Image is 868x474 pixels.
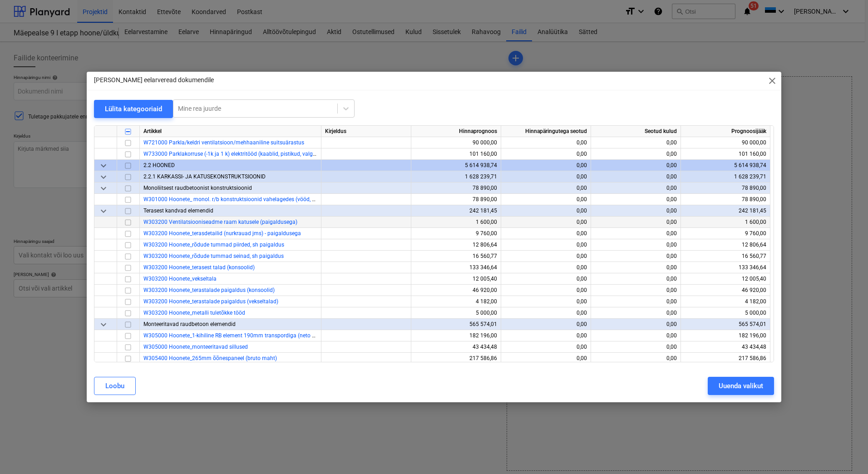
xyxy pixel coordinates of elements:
div: 0,00 [595,239,677,251]
div: Hinnaprognoos [411,126,501,137]
div: 0,00 [595,160,677,171]
div: 12 806,64 [685,239,766,251]
div: Artikkel [140,126,321,137]
a: W305000 Hoonete_monteeritavad sillused [143,344,248,350]
a: W303200 Hoonete_metalli tuletõkke tööd [143,310,245,316]
div: 78 890,00 [415,194,497,205]
div: 0,00 [505,148,587,160]
div: 46 920,00 [415,285,497,296]
span: keyboard_arrow_down [98,160,109,171]
div: 133 346,64 [685,262,766,273]
button: Lülita kategooriaid [94,100,173,118]
div: 1 628 239,71 [685,171,766,183]
span: Terasest kandvad elemendid [143,207,213,214]
div: 0,00 [505,251,587,262]
div: 182 196,00 [415,330,497,341]
div: 9 760,00 [415,228,497,239]
a: W303200 Hoonete_terastalade paigaldus (konsoolid) [143,287,275,293]
div: 0,00 [505,183,587,194]
div: 0,00 [505,194,587,205]
div: 78 890,00 [685,194,766,205]
div: 0,00 [505,239,587,251]
div: Seotud kulud [591,126,681,137]
a: W303200 Hoonete_vekseltala [143,276,217,282]
a: W303200 Hoonete_terasdetailid (nurkrauad jms) - paigaldusega [143,230,301,237]
div: 12 806,64 [415,239,497,251]
div: 0,00 [595,217,677,228]
div: 1 600,00 [415,217,497,228]
span: Monoliitsest raudbetoonist konstruktsioonid [143,185,252,191]
div: 101 160,00 [415,148,497,160]
a: W305400 Hoonete_265mm õõnespaneel (bruto maht) [143,355,277,361]
div: 0,00 [505,296,587,307]
span: keyboard_arrow_down [98,183,109,194]
div: 0,00 [505,353,587,364]
div: 0,00 [595,194,677,205]
button: Loobu [94,377,136,395]
div: 5 614 938,74 [415,160,497,171]
iframe: Chat Widget [823,430,868,474]
div: Loobu [105,380,124,392]
div: 43 434,48 [685,341,766,353]
span: Monteeritavad raudbetoon elemendid [143,321,236,327]
div: 0,00 [505,262,587,273]
p: [PERSON_NAME] eelarveread dokumendile [94,75,214,85]
div: 0,00 [595,205,677,217]
div: 0,00 [505,330,587,341]
div: 4 182,00 [685,296,766,307]
div: 46 920,00 [685,285,766,296]
div: 4 182,00 [415,296,497,307]
div: 0,00 [595,319,677,330]
div: 78 890,00 [685,183,766,194]
span: keyboard_arrow_down [98,172,109,183]
div: 0,00 [595,330,677,341]
div: 43 434,48 [415,341,497,353]
div: 0,00 [505,137,587,148]
a: W303200 Hoonete_terasest talad (konsoolid) [143,264,255,271]
div: 16 560,77 [415,251,497,262]
a: W305000 Hoonete_1-kihiline RB element 190mm transpordiga (neto maht, väiksed elemendid [PERSON_NA... [143,332,439,339]
span: keyboard_arrow_down [98,319,109,330]
button: Uuenda valikut [708,377,774,395]
div: 0,00 [505,307,587,319]
div: 1 628 239,71 [415,171,497,183]
div: 0,00 [595,285,677,296]
div: Hinnapäringutega seotud [501,126,591,137]
div: Uuenda valikut [719,380,763,392]
span: W721000 Parkla/keldri ventilatsioon/mehhaaniline suitsuärastus [143,139,304,146]
div: 5 000,00 [685,307,766,319]
div: 0,00 [595,341,677,353]
span: 2.2 HOONED [143,162,175,168]
div: 0,00 [505,205,587,217]
div: Lülita kategooriaid [105,103,162,115]
div: 217 586,86 [685,353,766,364]
div: 0,00 [595,183,677,194]
a: W303200 Hoonete_terastalade paigaldus (vekseltalad) [143,298,278,305]
span: keyboard_arrow_down [98,206,109,217]
a: W303200 Ventilatsiooniseadme raam katusele (paigaldusega) [143,219,297,225]
div: 90 000,00 [415,137,497,148]
div: 0,00 [505,171,587,183]
div: 0,00 [505,273,587,285]
div: 0,00 [595,262,677,273]
span: W305000 Hoonete_1-kihiline RB element 190mm transpordiga (neto maht, väiksed elemendid ilma avadeta) [143,332,439,339]
div: 0,00 [595,353,677,364]
div: 0,00 [595,228,677,239]
div: 217 586,86 [415,353,497,364]
div: 1 600,00 [685,217,766,228]
a: W301000 Hoonete_ monol. r/b konstruktsioonid vahelagedes (vööd, vahelagede monoliitosad) [143,196,376,202]
div: 0,00 [505,319,587,330]
div: 242 181,45 [685,205,766,217]
a: W303200 Hoonete_rõdude tummad seinad, sh paigaldus [143,253,284,259]
div: 16 560,77 [685,251,766,262]
div: 565 574,01 [685,319,766,330]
